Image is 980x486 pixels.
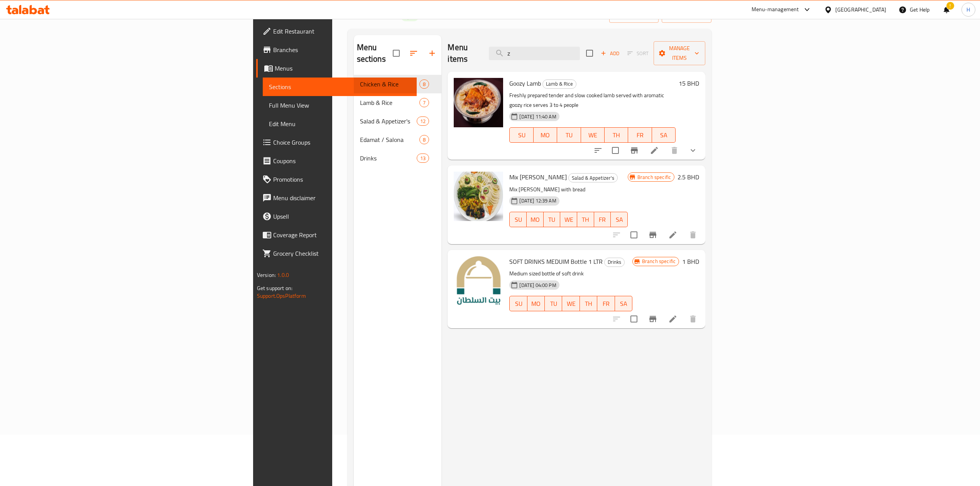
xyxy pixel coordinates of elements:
div: Chicken & Rice8 [354,75,442,93]
span: Chicken & Rice [360,79,420,89]
span: Menus [275,64,411,73]
button: Add section [423,44,441,62]
button: SU [509,212,527,227]
button: FR [628,127,652,143]
span: Lamb & Rice [360,98,420,107]
button: show more [684,141,702,160]
span: Select section first [622,47,654,59]
a: Menu disclaimer [256,189,417,207]
span: Goozy Lamb [509,78,541,89]
span: [DATE] 11:40 AM [516,113,559,120]
span: Manage items [660,44,699,63]
a: Edit menu item [668,230,678,240]
span: TU [548,298,559,309]
span: Salad & Appetizer's [360,116,417,126]
span: Drinks [360,154,417,163]
span: Add [600,49,620,58]
button: delete [684,310,702,328]
h6: 2.5 BHD [678,172,699,182]
span: Select to update [626,311,642,327]
a: Sections [263,78,417,96]
span: SA [614,214,625,225]
span: TH [580,214,591,225]
span: 8 [420,81,429,88]
span: WE [565,298,576,309]
div: Drinks [604,258,625,267]
h6: 15 BHD [679,78,699,89]
div: [GEOGRAPHIC_DATA] [835,5,886,14]
span: FR [631,130,649,141]
span: Edit Menu [269,119,411,128]
h6: 1 BHD [682,256,699,267]
span: Upsell [273,212,411,221]
span: Menu disclaimer [273,193,411,202]
span: Choice Groups [273,138,411,147]
a: Branches [256,40,417,59]
a: Coupons [256,152,417,170]
p: Mix [PERSON_NAME] with bread [509,185,627,194]
button: TU [557,127,581,143]
button: TU [544,212,561,227]
span: Coupons [273,156,411,165]
span: SA [655,130,672,141]
a: Upsell [256,207,417,226]
div: items [419,135,429,144]
span: Sections [269,82,411,91]
span: 7 [420,99,429,106]
span: MO [530,214,541,225]
div: items [419,79,429,89]
a: Choice Groups [256,133,417,152]
button: WE [562,296,580,311]
div: Edamat / Salona8 [354,130,442,149]
a: Grocery Checklist [256,244,417,263]
span: Version: [257,270,276,280]
button: Branch-specific-item [644,310,662,328]
span: TU [547,214,558,225]
span: SU [513,298,524,309]
button: SA [611,212,628,227]
span: SU [513,214,524,225]
a: Promotions [256,170,417,189]
div: Lamb & Rice [542,79,576,89]
span: TH [608,130,625,141]
span: Select to update [626,227,642,243]
div: items [417,154,429,163]
button: TU [545,296,562,311]
span: WE [584,130,602,141]
a: Coverage Report [256,226,417,244]
a: Menus [256,59,417,78]
span: 8 [420,136,429,143]
span: TU [560,130,578,141]
div: items [419,98,429,107]
span: export [668,11,705,20]
button: Manage items [654,41,705,65]
h2: Menu items [448,42,480,65]
span: SOFT DRINKS MEDUIM Bottle 1 LTR [509,256,603,267]
span: 1.0.0 [277,270,289,280]
span: Drinks [605,258,624,267]
button: sort-choices [589,141,607,160]
span: Edamat / Salona [360,135,420,144]
div: Salad & Appetizer's12 [354,112,442,130]
span: import [615,11,652,20]
button: FR [597,296,615,311]
button: SU [509,127,533,143]
button: Branch-specific-item [625,141,644,160]
nav: Menu sections [354,72,442,170]
svg: Show Choices [688,146,698,155]
button: SA [615,296,632,311]
span: FR [597,214,608,225]
span: Sort sections [404,44,423,62]
div: Salad & Appetizer's [568,173,618,182]
span: Grocery Checklist [273,249,411,258]
a: Edit Menu [263,115,417,133]
button: delete [684,226,702,244]
a: Edit menu item [650,146,659,155]
span: SU [513,130,530,141]
button: TH [605,127,628,143]
p: Freshly prepared tender and slow cooked lamb served with aromatic goozy rice serves 3 to 4 people [509,91,676,110]
img: SOFT DRINKS MEDUIM Bottle 1 LTR [454,256,503,305]
span: MO [537,130,554,141]
a: Support.OpsPlatform [257,291,306,301]
button: MO [534,127,557,143]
